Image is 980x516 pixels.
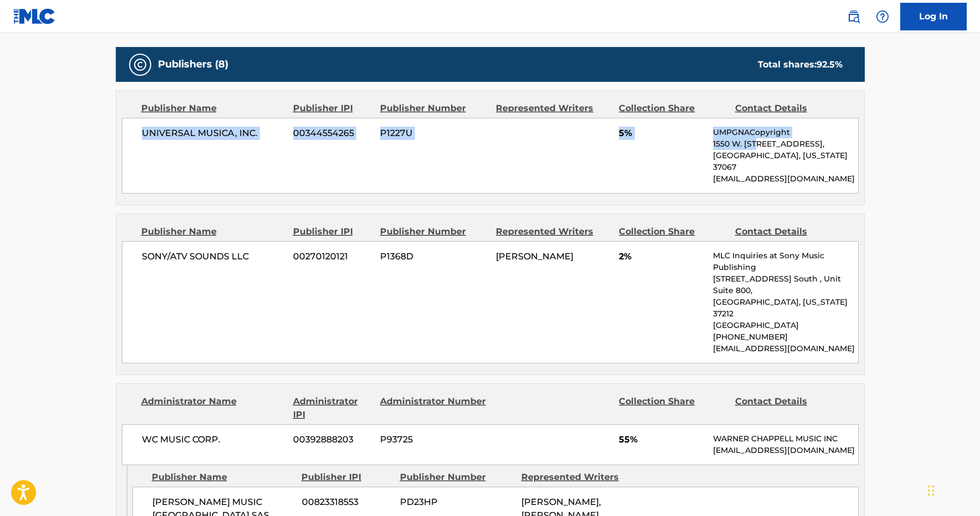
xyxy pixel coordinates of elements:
[817,59,843,70] span: 92.5 %
[380,250,488,263] span: P1368D
[496,251,573,262] span: [PERSON_NAME]
[847,10,860,23] img: search
[735,225,843,238] div: Contact Details
[141,102,285,115] div: Publisher Name
[301,471,392,484] div: Publisher IPI
[928,474,935,507] div: Arrastrar
[293,250,372,263] span: 00270120121
[496,225,610,238] div: Represented Writers
[713,296,858,320] p: [GEOGRAPHIC_DATA], [US_STATE] 37212
[13,8,56,24] img: MLC Logo
[713,173,858,185] p: [EMAIL_ADDRESS][DOMAIN_NAME]
[900,3,967,30] a: Log In
[400,471,513,484] div: Publisher Number
[496,102,610,115] div: Represented Writers
[380,102,488,115] div: Publisher Number
[380,225,488,238] div: Publisher Number
[142,433,285,446] span: WC MUSIC CORP.
[380,433,488,446] span: P93725
[619,395,726,421] div: Collection Share
[142,250,285,263] span: SONY/ATV SOUNDS LLC
[142,127,285,140] span: UNIVERSAL MUSICA, INC.
[925,463,980,516] iframe: Chat Widget
[521,471,634,484] div: Represented Writers
[134,58,147,71] img: Publishers
[380,395,488,421] div: Administrator Number
[619,102,726,115] div: Collection Share
[619,127,705,140] span: 5%
[713,150,858,173] p: [GEOGRAPHIC_DATA], [US_STATE] 37067
[713,273,858,296] p: [STREET_ADDRESS] South , Unit Suite 800,
[713,445,858,456] p: [EMAIL_ADDRESS][DOMAIN_NAME]
[713,127,858,138] p: UMPGNACopyright
[713,433,858,445] p: WARNER CHAPPELL MUSIC INC
[871,6,894,28] div: Help
[158,58,228,71] h5: Publishers (8)
[735,102,843,115] div: Contact Details
[141,395,285,421] div: Administrator Name
[925,463,980,516] div: Widget de chat
[141,225,285,238] div: Publisher Name
[619,250,705,263] span: 2%
[876,10,889,23] img: help
[293,395,372,421] div: Administrator IPI
[380,127,488,140] span: P1227U
[293,225,372,238] div: Publisher IPI
[713,343,858,355] p: [EMAIL_ADDRESS][DOMAIN_NAME]
[400,496,513,509] span: PD23HP
[619,225,726,238] div: Collection Share
[713,320,858,331] p: [GEOGRAPHIC_DATA]
[735,395,843,421] div: Contact Details
[713,331,858,343] p: [PHONE_NUMBER]
[293,102,372,115] div: Publisher IPI
[619,433,705,446] span: 55%
[293,433,372,446] span: 00392888203
[843,6,865,28] a: Public Search
[152,471,293,484] div: Publisher Name
[713,138,858,150] p: 1550 W. [STREET_ADDRESS],
[758,58,843,71] div: Total shares:
[293,127,372,140] span: 00344554265
[302,496,392,509] span: 00823318553
[713,250,858,273] p: MLC Inquiries at Sony Music Publishing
